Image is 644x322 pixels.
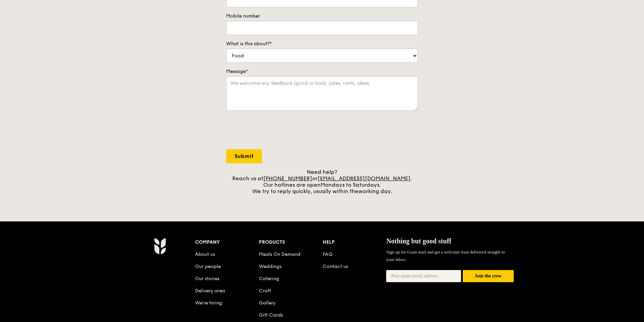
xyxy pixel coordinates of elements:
[226,117,329,144] iframe: reCAPTCHA
[263,175,312,182] a: [PHONE_NUMBER]
[226,169,418,194] div: Need help? Reach us at or . Our hotlines are open We try to reply quickly, usually within the
[321,182,381,188] span: Mondays to Saturdays.
[358,188,392,194] span: working day.
[318,175,410,182] a: [EMAIL_ADDRESS][DOMAIN_NAME]
[323,251,332,257] a: FAQ
[386,270,461,282] input: Non-spam email address
[226,149,262,163] input: Submit
[386,249,505,262] span: Sign up for Grain mail and get a welcome treat delivered straight to your inbox.
[195,288,225,294] a: Delivery area
[323,238,386,247] div: Help
[259,288,271,294] a: Craft
[226,13,418,20] label: Mobile number
[226,68,418,75] label: Message*
[195,276,219,281] a: Our stories
[386,237,451,245] span: Nothing but good stuff
[259,264,281,269] a: Weddings
[323,264,348,269] a: Contact us
[259,251,300,257] a: Meals On Demand
[154,238,166,254] img: Grain
[463,270,514,283] button: Join the crew
[259,276,279,281] a: Catering
[195,238,259,247] div: Company
[226,41,418,47] label: What is this about?*
[259,238,323,247] div: Products
[259,312,283,318] a: Gift Cards
[195,251,215,257] a: About us
[259,300,276,306] a: Gallery
[195,300,222,306] a: We’re hiring
[195,264,221,269] a: Our people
